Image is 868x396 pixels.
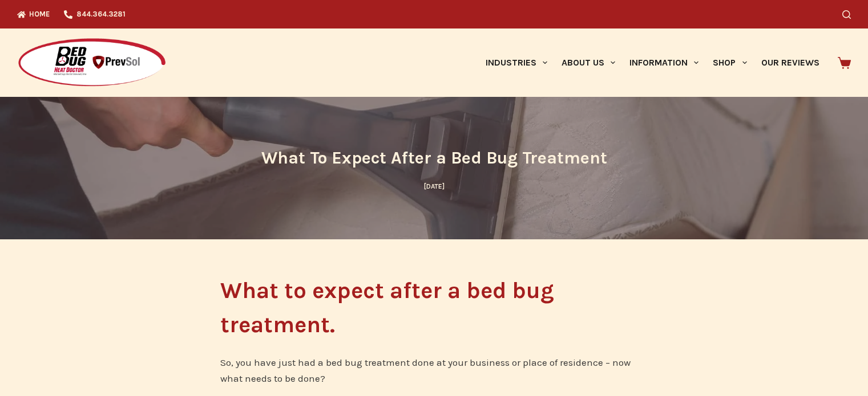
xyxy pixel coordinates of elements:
[706,28,754,97] a: Shop
[554,28,622,97] a: About Us
[424,182,445,190] time: [DATE]
[754,28,826,97] a: Our Reviews
[17,38,167,88] img: Prevsol/Bed Bug Heat Doctor
[623,28,706,97] a: Information
[842,10,851,19] button: Search
[220,354,648,386] p: So, you have just had a bed bug treatment done at your business or place of residence – now what ...
[478,28,554,97] a: Industries
[478,28,826,97] nav: Primary
[220,145,648,171] h1: What To Expect After a Bed Bug Treatment
[220,273,648,342] h1: What to expect after a bed bug treatment.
